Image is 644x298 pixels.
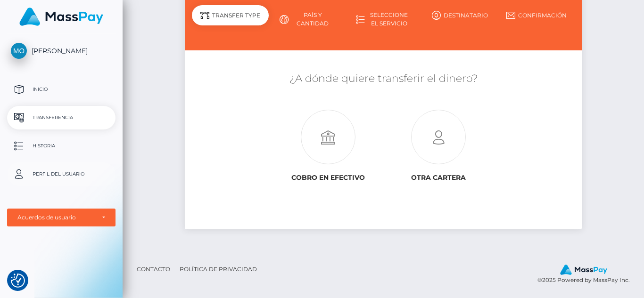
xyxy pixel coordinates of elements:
img: MassPay [19,8,103,26]
button: Acuerdos de usuario [7,209,116,226]
a: País y cantidad [269,7,345,32]
img: Revisit consent button [11,274,25,288]
h5: ¿A dónde quiere transferir el dinero? [192,72,575,86]
a: Transferencia [7,106,116,129]
h6: Otra cartera [390,174,487,182]
span: [PERSON_NAME] [7,47,116,55]
button: Consent Preferences [11,274,25,288]
a: Tipo de transferencia [192,7,268,32]
a: Contacto [133,262,174,276]
a: Destinatario [421,7,498,24]
a: Inicio [7,78,116,101]
div: Transfer Type [192,5,268,25]
div: © 2025 Powered by MassPay Inc. [537,264,637,285]
a: Perfil del usuario [7,162,116,186]
p: Inicio [11,82,112,97]
a: Política de privacidad [176,262,261,276]
img: MassPay [560,265,607,275]
p: Transferencia [11,111,112,125]
div: Acuerdos de usuario [17,214,95,221]
p: Perfil del usuario [11,167,112,181]
h6: Cobro en efectivo [280,174,376,182]
a: Historia [7,134,116,158]
a: Seleccione el servicio [345,7,421,32]
p: Historia [11,139,112,153]
a: Confirmación [498,7,574,24]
